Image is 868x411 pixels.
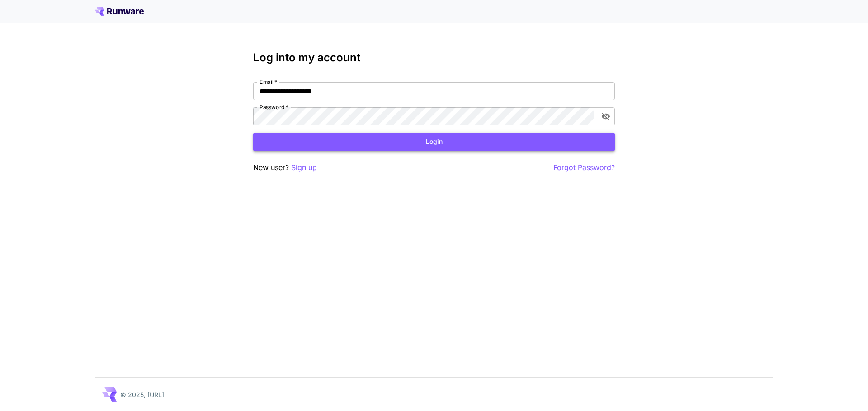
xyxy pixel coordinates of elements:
[259,78,277,86] label: Email
[253,133,615,151] button: Login
[291,162,317,173] button: Sign up
[598,108,614,125] button: toggle password visibility
[553,162,615,173] button: Forgot Password?
[120,390,164,399] p: © 2025, [URL]
[259,103,288,111] label: Password
[253,162,317,173] p: New user?
[253,51,615,64] h3: Log into my account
